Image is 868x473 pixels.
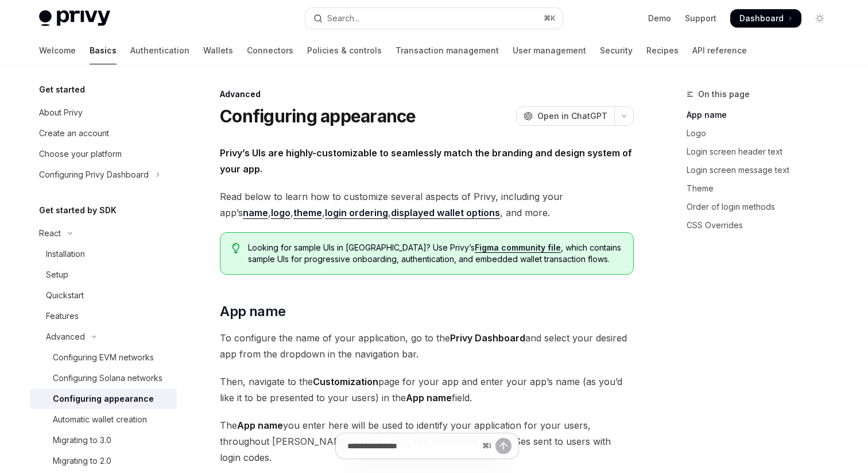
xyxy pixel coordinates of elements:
[537,110,607,122] span: Open in ChatGPT
[687,161,838,179] a: Login screen message text
[203,37,233,64] a: Wallets
[247,37,293,64] a: Connectors
[232,243,240,253] svg: Tip
[513,37,586,64] a: User management
[646,37,679,64] a: Recipes
[220,147,632,175] strong: Privy’s UIs are highly-customizable to seamlessly match the branding and design system of your app.
[30,244,177,264] a: Installation
[30,306,177,326] a: Features
[90,37,117,64] a: Basics
[39,106,83,120] div: About Privy
[687,124,838,143] a: Logo
[30,223,177,244] button: Toggle React section
[53,413,147,426] div: Automatic wallet creation
[39,203,117,217] h5: Get started by SDK
[46,247,85,261] div: Installation
[39,168,149,182] div: Configuring Privy Dashboard
[39,83,85,97] h5: Get started
[687,106,838,124] a: App name
[39,37,76,64] a: Welcome
[687,216,838,234] a: CSS Overrides
[495,438,511,454] button: Send message
[46,330,85,344] div: Advanced
[685,13,716,24] a: Support
[475,243,561,253] a: Figma community file
[30,368,177,389] a: Configuring Solana networks
[30,102,177,123] a: About Privy
[220,106,416,126] h1: Configuring appearance
[30,285,177,306] a: Quickstart
[220,330,634,362] span: To configure the name of your application, go to the and select your desired app from the dropdow...
[293,207,322,219] a: theme
[220,302,285,321] span: App name
[30,389,177,409] a: Configuring appearance
[30,451,177,471] a: Migrating to 2.0
[30,409,177,430] a: Automatic wallet creation
[39,226,61,240] div: React
[406,392,452,403] strong: App name
[130,37,189,64] a: Authentication
[325,207,388,219] a: login ordering
[307,37,382,64] a: Policies & controls
[730,9,801,28] a: Dashboard
[30,347,177,368] a: Configuring EVM networks
[698,87,750,101] span: On this page
[600,37,633,64] a: Security
[516,106,614,126] button: Open in ChatGPT
[544,14,556,23] span: ⌘ K
[305,8,563,29] button: Open search
[53,351,154,364] div: Configuring EVM networks
[220,417,634,466] span: The you enter here will be used to identify your application for your users, throughout [PERSON_N...
[53,392,154,406] div: Configuring appearance
[30,264,177,285] a: Setup
[687,198,838,216] a: Order of login methods
[53,371,162,385] div: Configuring Solana networks
[271,207,290,219] a: logo
[30,326,177,347] button: Toggle Advanced section
[391,207,500,219] a: displayed wallet options
[347,433,478,459] input: Ask a question...
[30,164,177,185] button: Toggle Configuring Privy Dashboard section
[687,143,838,161] a: Login screen header text
[53,454,111,468] div: Migrating to 2.0
[220,189,634,221] span: Read below to learn how to customize several aspects of Privy, including your app’s , , , , , and...
[46,289,84,302] div: Quickstart
[248,242,622,265] span: Looking for sample UIs in [GEOGRAPHIC_DATA]? Use Privy’s , which contains sample UIs for progress...
[648,13,671,24] a: Demo
[687,179,838,198] a: Theme
[39,147,122,161] div: Choose your platform
[30,144,177,164] a: Choose your platform
[739,13,784,24] span: Dashboard
[450,332,525,344] strong: Privy Dashboard
[220,374,634,406] span: Then, navigate to the page for your app and enter your app’s name (as you’d like it to be present...
[46,309,79,323] div: Features
[220,89,634,100] div: Advanced
[243,207,268,219] a: name
[327,11,359,25] div: Search...
[46,268,68,282] div: Setup
[39,126,109,140] div: Create an account
[30,123,177,144] a: Create an account
[53,433,111,447] div: Migrating to 3.0
[39,10,110,26] img: light logo
[692,37,747,64] a: API reference
[396,37,499,64] a: Transaction management
[30,430,177,451] a: Migrating to 3.0
[313,376,378,387] strong: Customization
[811,9,829,28] button: Toggle dark mode
[237,420,283,431] strong: App name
